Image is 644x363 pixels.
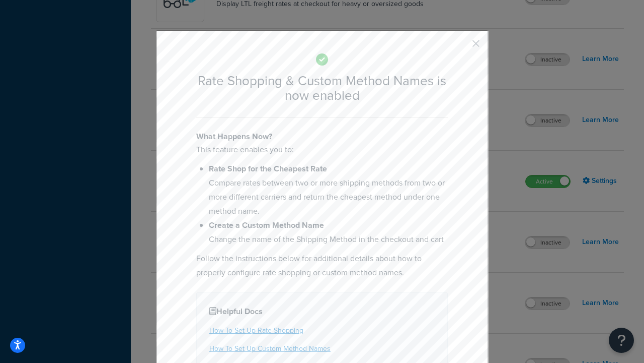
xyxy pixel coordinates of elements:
li: Compare rates between two or more shipping methods from two or more different carriers and return... [209,162,448,218]
b: Rate Shop for the Cheapest Rate [209,163,327,174]
p: Follow the instructions below for additional details about how to properly configure rate shoppin... [196,252,448,280]
li: Change the name of the Shipping Method in the checkout and cart [209,218,448,247]
h4: What Happens Now? [196,131,448,143]
a: How To Set Up Custom Method Names [209,343,331,354]
h4: Helpful Docs [209,306,435,318]
a: How To Set Up Rate Shopping [209,325,303,336]
h2: Rate Shopping & Custom Method Names is now enabled [196,74,448,102]
b: Create a Custom Method Name [209,219,324,231]
p: This feature enables you to: [196,143,448,157]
